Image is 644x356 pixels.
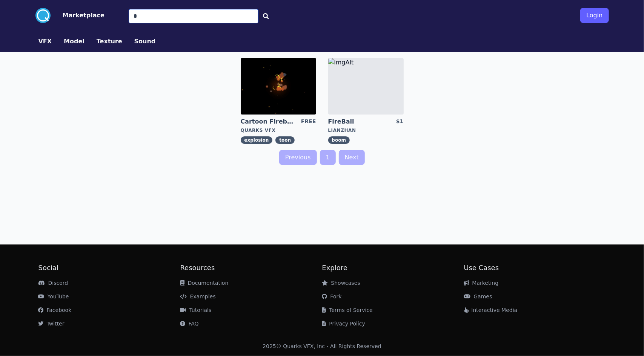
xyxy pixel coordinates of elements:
h2: Explore [322,263,464,273]
a: Terms of Service [322,307,373,313]
span: boom [328,136,350,144]
input: Search [129,9,258,23]
a: Sound [128,37,162,46]
h2: Social [38,263,180,273]
a: Privacy Policy [322,321,365,327]
a: Showcases [322,280,360,286]
div: FREE [301,118,316,126]
a: Games [464,293,492,299]
span: toon [275,136,295,144]
a: Interactive Media [464,307,518,313]
a: YouTube [38,293,69,299]
button: Sound [134,37,156,46]
img: imgAlt [241,58,316,115]
div: $1 [396,118,403,126]
a: Tutorials [180,307,212,313]
button: Texture [97,37,122,46]
div: Quarks VFX [241,127,316,133]
a: FireBall [328,118,383,126]
img: imgAlt [328,58,404,115]
a: Marketplace [51,11,105,20]
a: Marketing [464,280,499,286]
span: explosion [241,136,273,144]
button: Marketplace [63,11,105,20]
a: Model [58,37,91,46]
a: 1 [320,150,336,165]
a: FAQ [180,321,199,327]
div: LianZhan [328,127,404,133]
div: 2025 © Quarks VFX, Inc - All Rights Reserved [263,342,381,350]
a: Login [580,5,609,26]
a: Twitter [38,321,65,327]
a: Next [339,150,365,165]
a: Discord [38,280,68,286]
a: Previous [279,150,317,165]
button: Model [64,37,85,46]
a: Fork [322,293,342,299]
button: Login [580,8,609,23]
button: VFX [38,37,52,46]
h2: Resources [180,263,322,273]
a: Documentation [180,280,229,286]
a: Examples [180,293,216,299]
a: Facebook [38,307,72,313]
a: VFX [32,37,58,46]
h2: Use Cases [464,263,606,273]
a: Cartoon Fireball Explosion [241,118,295,126]
a: Texture [91,37,128,46]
